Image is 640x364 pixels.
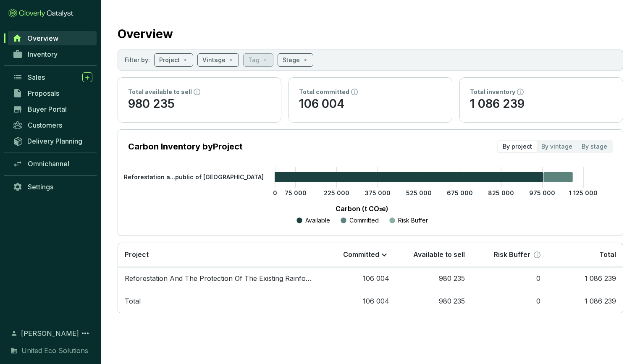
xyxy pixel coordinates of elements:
div: By vintage [537,141,577,152]
td: Reforestation And The Protection Of The Existing Rainforest In The Luabu Sector In The Democratic... [118,267,320,290]
tspan: Reforestation a...public of [GEOGRAPHIC_DATA] [124,173,264,181]
span: Buyer Portal [28,105,67,113]
span: Overview [27,34,58,42]
tspan: 375 000 [365,189,391,196]
td: 1 086 239 [547,267,623,290]
a: Overview [8,31,97,45]
span: Sales [28,73,45,81]
td: 980 235 [396,267,472,290]
p: Total committed [299,88,349,96]
tspan: 825 000 [488,189,514,196]
p: 1 086 239 [470,96,613,112]
a: Sales [8,70,97,84]
span: Delivery Planning [27,137,82,145]
span: United Eco Solutions [21,346,88,356]
p: Tag [248,56,260,64]
th: Available to sell [396,243,472,267]
span: Customers [28,121,62,129]
td: 980 235 [396,290,472,313]
tspan: 525 000 [406,189,432,196]
p: Carbon Inventory by Project [128,141,243,152]
tspan: 75 000 [285,189,307,196]
p: Committed [349,216,379,225]
td: 0 [472,267,547,290]
tspan: 225 000 [324,189,349,196]
a: Customers [8,118,97,132]
p: 106 004 [299,96,442,112]
td: Total [118,290,320,313]
a: Delivery Planning [8,134,97,148]
th: Project [118,243,320,267]
td: 1 086 239 [547,290,623,313]
th: Total [547,243,623,267]
td: 0 [472,290,547,313]
p: Available [305,216,330,225]
tspan: 0 [273,189,277,196]
tspan: 1 125 000 [569,189,598,196]
p: 980 235 [128,96,271,112]
span: Proposals [28,89,59,97]
a: Settings [8,180,97,194]
div: By stage [577,141,612,152]
p: Committed [343,250,379,259]
p: Total available to sell [128,88,192,96]
a: Inventory [8,47,97,61]
tspan: 975 000 [529,189,555,196]
p: Carbon (t CO₂e) [141,204,583,214]
span: Inventory [28,50,58,58]
div: By project [498,141,537,152]
span: Settings [28,183,53,191]
a: Buyer Portal [8,102,97,116]
div: segmented control [497,140,613,153]
h2: Overview [118,25,173,43]
td: 106 004 [320,267,396,290]
a: Proposals [8,86,97,100]
p: Total inventory [470,88,515,96]
span: [PERSON_NAME] [21,328,79,338]
p: Filter by: [125,56,150,64]
tspan: 675 000 [447,189,473,196]
p: Risk Buffer [398,216,428,225]
td: 106 004 [320,290,396,313]
p: Risk Buffer [494,250,530,259]
span: Omnichannel [28,160,69,168]
a: Omnichannel [8,157,97,171]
